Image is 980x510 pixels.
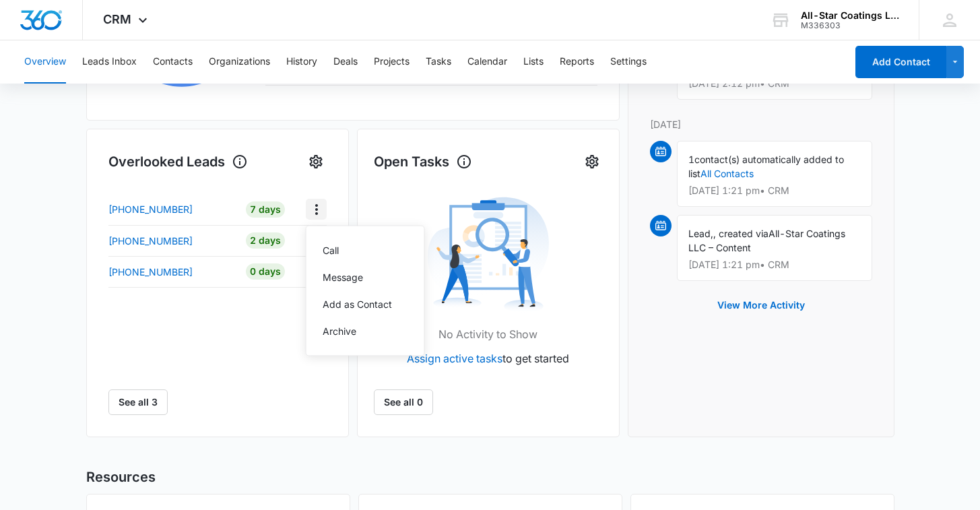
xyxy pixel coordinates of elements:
[86,467,894,487] h2: Resources
[286,40,317,84] button: History
[108,389,168,415] button: See all 3
[713,228,769,239] span: , created via
[855,46,946,78] button: Add Contact
[153,40,193,84] button: Contacts
[306,264,424,291] a: Message
[323,269,392,286] div: Message
[801,10,899,21] div: account name
[426,40,451,84] button: Tasks
[108,234,236,248] a: [PHONE_NUMBER]
[323,243,392,259] div: Call
[688,79,861,88] p: [DATE] 2:12 pm • CRM
[560,40,594,84] button: Reports
[108,234,193,248] p: [PHONE_NUMBER]
[108,202,193,216] p: [PHONE_NUMBER]
[374,40,410,84] button: Projects
[246,201,285,218] div: 7 Days
[407,352,502,365] a: Assign active tasks
[323,323,392,340] div: Archive
[688,186,861,195] p: [DATE] 1:21 pm • CRM
[209,40,270,84] button: Organizations
[306,237,424,264] a: Call
[688,154,844,179] span: contact(s) automatically added to list
[306,199,327,220] button: Actions
[108,265,236,279] a: [PHONE_NUMBER]
[108,152,248,172] h1: Overlooked Leads
[688,228,713,239] span: Lead,
[467,40,507,84] button: Calendar
[374,152,472,172] h1: Open Tasks
[24,40,66,84] button: Overview
[82,40,137,84] button: Leads Inbox
[407,350,569,366] p: to get started
[688,260,861,269] p: [DATE] 1:21 pm • CRM
[246,232,285,249] div: 2 Days
[246,263,285,280] div: 0 Days
[305,151,327,172] button: Settings
[610,40,647,84] button: Settings
[333,40,358,84] button: Deals
[688,154,694,165] span: 1
[438,326,537,342] p: No Activity to Show
[700,168,754,179] a: All Contacts
[801,21,899,30] div: account id
[103,12,131,26] span: CRM
[581,151,603,172] button: Settings
[108,265,193,279] p: [PHONE_NUMBER]
[523,40,544,84] button: Lists
[650,117,872,131] p: [DATE]
[108,202,236,216] a: [PHONE_NUMBER]
[704,289,818,321] button: View More Activity
[374,389,433,415] a: See all 0
[323,296,392,313] div: Add as Contact
[306,318,424,345] button: Archive
[306,291,424,318] button: Add as Contact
